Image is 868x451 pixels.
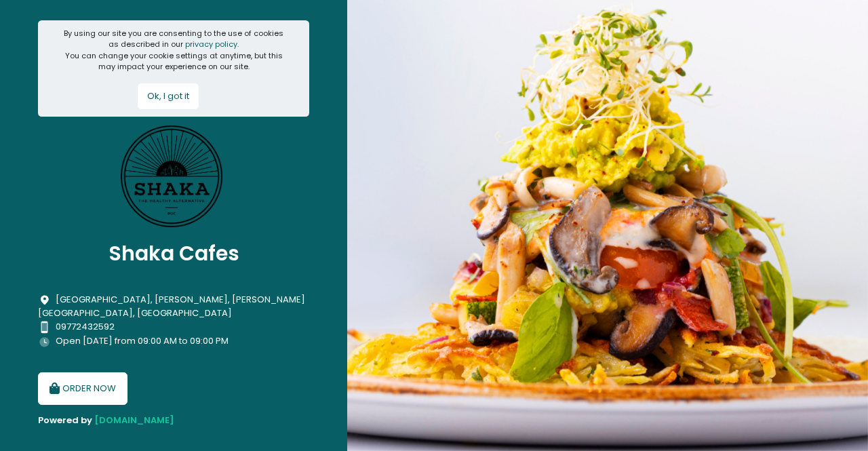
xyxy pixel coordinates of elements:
div: [GEOGRAPHIC_DATA], [PERSON_NAME], [PERSON_NAME][GEOGRAPHIC_DATA], [GEOGRAPHIC_DATA] [38,293,309,320]
button: ORDER NOW [38,372,127,405]
img: Shaka cafes [121,125,222,227]
div: Powered by [38,414,309,427]
div: Shaka Cafes [38,227,309,280]
a: privacy policy. [185,39,239,50]
button: see store hours [231,334,307,349]
div: By using our site you are consenting to the use of cookies as described in our You can change you... [61,28,287,73]
a: [DOMAIN_NAME] [94,414,174,427]
div: Open [DATE] from 09:00 AM to 09:00 PM [38,334,309,349]
button: Ok, I got it [138,83,199,109]
div: 09772432592 [38,320,309,334]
